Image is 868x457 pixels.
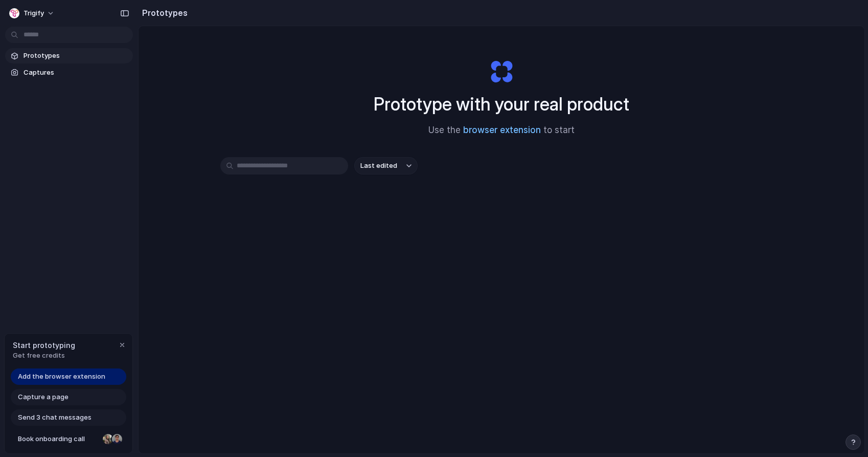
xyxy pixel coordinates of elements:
[24,68,129,78] span: Captures
[18,412,92,423] span: Send 3 chat messages
[11,431,126,447] a: Book onboarding call
[5,48,133,63] a: Prototypes
[24,8,44,18] span: trigify
[18,392,68,402] span: Capture a page
[111,433,123,445] div: Christian Iacullo
[13,351,75,361] span: Get free credits
[18,434,99,444] span: Book onboarding call
[138,7,188,19] h2: Prototypes
[102,433,114,445] div: Nicole Kubica
[18,372,105,382] span: Add the browser extension
[428,124,575,137] span: Use the to start
[463,125,541,135] a: browser extension
[360,161,397,171] span: Last edited
[24,51,129,61] span: Prototypes
[374,91,629,118] h1: Prototype with your real product
[354,157,418,175] button: Last edited
[13,340,75,351] span: Start prototyping
[5,65,133,80] a: Captures
[5,5,60,21] button: trigify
